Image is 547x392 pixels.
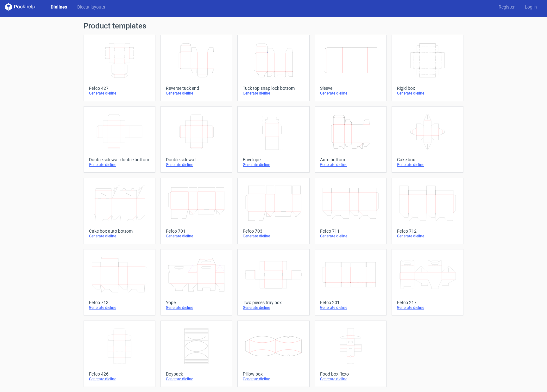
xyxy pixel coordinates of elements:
div: Generate dieline [320,162,381,167]
div: Double sidewall [166,157,227,162]
div: Generate dieline [89,234,150,239]
a: SleeveGenerate dieline [315,35,387,101]
div: Fefco 701 [166,229,227,234]
div: Generate dieline [89,91,150,96]
div: Reverse tuck end [166,86,227,91]
a: Fefco 713Generate dieline [84,249,155,315]
a: Auto bottomGenerate dieline [315,106,387,173]
div: Fefco 703 [243,229,304,234]
div: Fefco 426 [89,371,150,377]
div: Generate dieline [89,377,150,382]
div: Food box flexo [320,371,381,377]
div: Double sidewall double bottom [89,157,150,162]
div: Generate dieline [166,91,227,96]
div: Rigid box [397,86,458,91]
div: Fefco 217 [397,300,458,305]
div: Generate dieline [397,234,458,239]
div: Generate dieline [320,305,381,310]
div: Generate dieline [89,162,150,167]
div: Two pieces tray box [243,300,304,305]
div: Fefco 711 [320,229,381,234]
div: Envelope [243,157,304,162]
h1: Product templates [84,22,463,30]
div: Fefco 427 [89,86,150,91]
div: Generate dieline [243,91,304,96]
a: Reverse tuck endGenerate dieline [160,35,232,101]
div: Generate dieline [397,162,458,167]
div: Fefco 712 [397,229,458,234]
div: Sleeve [320,86,381,91]
div: Generate dieline [166,377,227,382]
a: Dielines [46,4,72,10]
a: Fefco 427Generate dieline [84,35,155,101]
div: Generate dieline [166,305,227,310]
div: Generate dieline [89,305,150,310]
div: Generate dieline [243,162,304,167]
a: Pillow boxGenerate dieline [237,321,309,387]
a: Cake boxGenerate dieline [392,106,463,173]
div: Generate dieline [397,91,458,96]
div: Auto bottom [320,157,381,162]
div: Generate dieline [243,305,304,310]
a: EnvelopeGenerate dieline [237,106,309,173]
a: YopeGenerate dieline [160,249,232,315]
div: Yope [166,300,227,305]
a: Fefco 711Generate dieline [315,178,387,244]
div: Fefco 713 [89,300,150,305]
a: Fefco 217Generate dieline [392,249,463,315]
div: Fefco 201 [320,300,381,305]
div: Generate dieline [166,234,227,239]
div: Cake box [397,157,458,162]
a: Fefco 201Generate dieline [315,249,387,315]
div: Tuck top snap lock bottom [243,86,304,91]
div: Generate dieline [243,377,304,382]
div: Pillow box [243,371,304,377]
a: DoypackGenerate dieline [160,321,232,387]
a: Log in [520,4,542,10]
a: Double sidewallGenerate dieline [160,106,232,173]
a: Diecut layouts [72,4,110,10]
a: Cake box auto bottomGenerate dieline [84,178,155,244]
div: Generate dieline [320,377,381,382]
a: Food box flexoGenerate dieline [315,321,387,387]
div: Cake box auto bottom [89,229,150,234]
div: Generate dieline [320,234,381,239]
div: Generate dieline [320,91,381,96]
div: Doypack [166,371,227,377]
div: Generate dieline [243,234,304,239]
a: Tuck top snap lock bottomGenerate dieline [237,35,309,101]
div: Generate dieline [397,305,458,310]
a: Double sidewall double bottomGenerate dieline [84,106,155,173]
a: Fefco 426Generate dieline [84,321,155,387]
a: Fefco 703Generate dieline [237,178,309,244]
div: Generate dieline [166,162,227,167]
a: Rigid boxGenerate dieline [392,35,463,101]
a: Fefco 701Generate dieline [160,178,232,244]
a: Two pieces tray boxGenerate dieline [237,249,309,315]
a: Register [494,4,520,10]
a: Fefco 712Generate dieline [392,178,463,244]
